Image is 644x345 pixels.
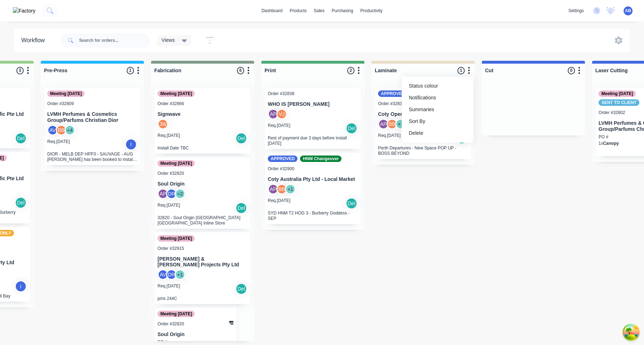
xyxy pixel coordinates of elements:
[378,119,389,129] div: AP
[158,296,248,301] p: pms 244C
[387,119,397,129] div: BB
[158,202,180,208] p: Req. [DATE]
[47,138,70,145] p: Req. [DATE]
[265,88,361,149] div: Order #32838WHO IS [PERSON_NAME]APVJReq.[DATE]DelRest of payment due 3 days before install [DATE]
[158,181,248,187] p: Soul Origin
[15,281,26,292] div: I
[346,123,357,134] div: Del
[402,104,473,115] button: Summaries
[375,88,471,159] div: APPROVEDMeeting [DATE]Order #32834Coty Operations Asia Pacific Pte LtdAPBB+1Req.[DATE]DelPerth De...
[47,125,58,135] div: AV
[64,125,75,135] div: + 4
[47,111,137,123] p: LVMH Perfumes & Cosmetics Group/Parfums Christian Dior
[47,90,84,97] div: Meeting [DATE]
[268,184,279,194] div: AP
[310,5,328,16] div: sales
[47,100,74,107] div: Order #32809
[378,111,468,117] p: Coty Operations Asia Pacific Pte Ltd
[402,127,473,139] button: Delete
[158,188,168,199] div: AP
[268,122,290,129] p: Req. [DATE]
[402,92,473,104] button: Notifications
[158,283,180,289] p: Req. [DATE]
[56,125,67,135] div: BB
[158,111,248,117] p: Signwave
[599,141,603,146] span: 1 x
[158,170,184,177] div: Order #32820
[236,283,247,295] div: Del
[268,211,358,221] p: SYD HNM T2 HOG 3 - Burberry Goddess - SEP
[155,157,251,229] div: Meeting [DATE]Order #32820Soul OriginAPDR+2Req.[DATE]Del32820 - Soul Origin [GEOGRAPHIC_DATA] [GE...
[125,139,137,150] div: I
[158,235,195,242] div: Meeting [DATE]
[268,90,294,97] div: Order #32838
[357,5,386,16] div: productivity
[236,202,247,214] div: Del
[409,82,438,90] span: Status colour
[565,5,587,16] div: settings
[158,245,184,252] div: Order #32915
[15,197,26,208] div: Del
[625,8,631,14] span: AB
[158,100,184,107] div: Order #32866
[599,134,608,140] p: PO #
[268,176,358,182] p: Coty Australia Pty Ltd - Local Market
[158,90,195,97] div: Meeting [DATE]
[276,109,287,119] div: VJ
[158,331,233,337] p: Soul Origin
[286,5,310,16] div: products
[378,132,401,139] p: Req. [DATE]
[378,100,405,107] div: Order #32834
[378,146,468,156] p: Perth Departures - New Space POP UP - BOSS BEYOND
[258,5,286,16] a: dashboard
[175,188,185,199] div: + 2
[236,133,247,144] div: Del
[166,269,177,280] div: DR
[158,119,168,129] div: JW
[599,90,636,97] div: Meeting [DATE]
[268,156,297,162] div: APPROVED
[13,7,35,15] img: Factory
[265,153,361,224] div: APPROVEDHNM ChangeoverOrder #32900Coty Australia Pty Ltd - Local MarketAPBB+1Req.[DATE]DelSYD HNM...
[378,90,408,97] div: APPROVED
[268,166,294,172] div: Order #32900
[158,160,195,167] div: Meeting [DATE]
[158,269,168,280] div: AV
[79,33,150,48] input: Search for orders...
[158,321,184,327] div: Order #32820
[158,256,248,268] p: [PERSON_NAME] & [PERSON_NAME] Projects Pty Ltd
[47,152,137,162] p: DIOR - MELB DEP HPP3 - SAUVAGE - AUG [PERSON_NAME] has been booked to install this [PERSON_NAME] ...
[285,184,296,194] div: + 1
[161,36,175,44] span: Views
[155,232,251,305] div: Meeting [DATE]Order #32915[PERSON_NAME] & [PERSON_NAME] Projects Pty LtdAVDR+1Req.[DATE]Delpms 244C
[395,119,406,129] div: + 1
[166,188,177,199] div: DR
[268,135,358,146] p: Rest of payment due 3 days before install [DATE]
[15,133,26,144] div: Del
[44,88,140,165] div: Meeting [DATE]Order #32809LVMH Perfumes & Cosmetics Group/Parfums Christian DiorAVBB+4Req.[DATE]I...
[268,101,358,107] p: WHO IS [PERSON_NAME]
[599,99,639,106] div: SENT TO CLIENT
[268,109,279,119] div: AP
[346,198,357,209] div: Del
[21,36,49,45] div: Workflow
[175,269,185,280] div: + 1
[300,156,342,162] div: HNM Changeover
[402,115,473,127] button: Sort By
[276,184,287,194] div: BB
[268,197,290,204] p: Req. [DATE]
[402,80,473,92] button: Status colour
[158,146,248,151] p: Install Date TBC
[158,132,180,139] p: Req. [DATE]
[599,109,625,116] div: Order #32802
[624,325,638,339] button: Open Tanstack query devtools
[158,311,195,317] div: Meeting [DATE]
[155,88,251,154] div: Meeting [DATE]Order #32866SignwaveJWReq.[DATE]DelInstall Date TBC
[328,5,357,16] div: purchasing
[158,215,248,226] p: 32820 - Soul Origin [GEOGRAPHIC_DATA] [GEOGRAPHIC_DATA] Inline Store
[603,141,619,146] span: Canopy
